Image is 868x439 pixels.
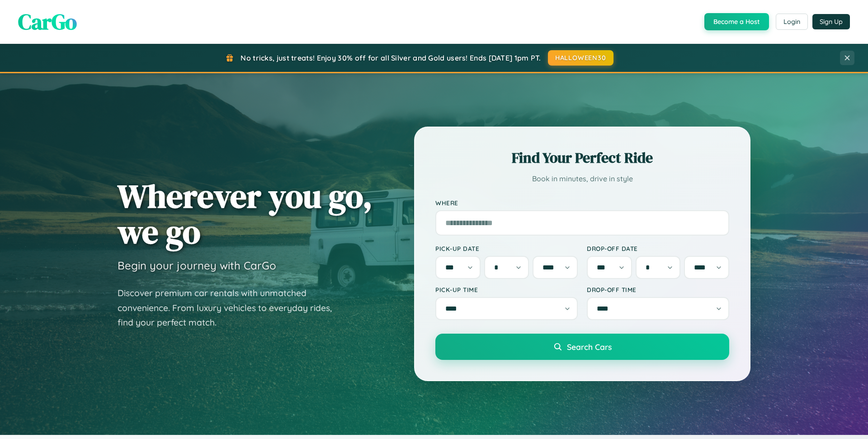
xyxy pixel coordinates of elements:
[567,342,612,352] span: Search Cars
[435,245,578,252] label: Pick-up Date
[548,50,613,66] button: HALLOWEEN30
[587,245,729,252] label: Drop-off Date
[587,286,729,293] label: Drop-off Time
[812,14,850,29] button: Sign Up
[18,7,77,37] span: CarGo
[435,199,729,207] label: Where
[435,334,729,360] button: Search Cars
[241,53,541,62] span: No tricks, just treats! Enjoy 30% off for all Silver and Gold users! Ends [DATE] 1pm PT.
[118,286,344,330] p: Discover premium car rentals with unmatched convenience. From luxury vehicles to everyday rides, ...
[118,178,373,250] h1: Wherever you go, we go
[435,286,578,293] label: Pick-up Time
[776,14,808,30] button: Login
[704,13,769,30] button: Become a Host
[118,259,276,272] h3: Begin your journey with CarGo
[435,148,729,168] h2: Find Your Perfect Ride
[435,172,729,185] p: Book in minutes, drive in style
